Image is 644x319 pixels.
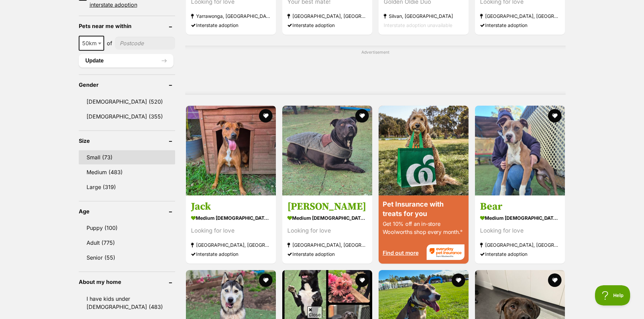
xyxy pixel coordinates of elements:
strong: Silvan, [GEOGRAPHIC_DATA] [384,11,463,21]
a: [DEMOGRAPHIC_DATA] (520) [79,95,175,109]
a: [DEMOGRAPHIC_DATA] (355) [79,109,175,124]
iframe: Help Scout Beacon - Open [595,285,630,305]
header: About my home [79,279,175,285]
strong: medium [DEMOGRAPHIC_DATA] Dog [287,213,367,223]
div: Looking for love [191,226,271,235]
strong: medium [DEMOGRAPHIC_DATA] Dog [191,213,271,223]
h3: Jack [191,200,271,213]
div: Interstate adoption [480,249,560,259]
div: Interstate adoption [287,21,367,30]
header: Pets near me within [79,23,175,29]
a: [PERSON_NAME] medium [DEMOGRAPHIC_DATA] Dog Looking for love [GEOGRAPHIC_DATA], [GEOGRAPHIC_DATA]... [282,195,372,264]
h3: [PERSON_NAME] [287,200,367,213]
button: favourite [355,109,369,123]
div: Interstate adoption [480,21,560,30]
div: Interstate adoption [191,21,271,30]
header: Gender [79,82,175,88]
button: favourite [259,273,272,287]
div: Looking for love [287,226,367,235]
button: favourite [259,109,272,123]
div: Looking for love [480,226,560,235]
img: Jack - Mixed breed Dog [186,106,276,195]
div: Interstate adoption [191,249,271,259]
a: Bear medium [DEMOGRAPHIC_DATA] Dog Looking for love [GEOGRAPHIC_DATA], [GEOGRAPHIC_DATA] Intersta... [475,195,565,264]
button: favourite [452,273,465,287]
header: Age [79,208,175,214]
a: Jack medium [DEMOGRAPHIC_DATA] Dog Looking for love [GEOGRAPHIC_DATA], [GEOGRAPHIC_DATA] Intersta... [186,195,276,264]
input: postcode [115,37,175,50]
h3: Bear [480,200,560,213]
strong: [GEOGRAPHIC_DATA], [GEOGRAPHIC_DATA] [480,11,560,21]
span: 50km [79,38,103,48]
span: 50km [79,36,104,51]
span: Close [307,306,322,318]
header: Size [79,138,175,144]
img: Shaun - American Staffordshire Terrier Dog [282,106,372,195]
div: Interstate adoption [287,249,367,259]
button: Update [79,54,173,68]
strong: [GEOGRAPHIC_DATA], [GEOGRAPHIC_DATA] [191,240,271,249]
a: Senior (55) [79,250,175,265]
a: Large (319) [79,180,175,194]
a: Adult (775) [79,236,175,250]
button: favourite [355,273,369,287]
strong: medium [DEMOGRAPHIC_DATA] Dog [480,213,560,223]
a: Small (73) [79,150,175,164]
strong: Yarrawonga, [GEOGRAPHIC_DATA] [191,11,271,21]
button: favourite [548,273,562,287]
strong: [GEOGRAPHIC_DATA], [GEOGRAPHIC_DATA] [287,11,367,21]
a: I have kids under [DEMOGRAPHIC_DATA] (483) [79,292,175,314]
strong: [GEOGRAPHIC_DATA], [GEOGRAPHIC_DATA] [287,240,367,249]
div: Advertisement [185,46,566,95]
span: of [107,39,112,47]
span: Interstate adoption unavailable [384,22,452,28]
strong: [GEOGRAPHIC_DATA], [GEOGRAPHIC_DATA] [480,240,560,249]
a: Puppy (100) [79,221,175,235]
img: Bear - American Staffordshire Terrier Dog [475,106,565,195]
button: favourite [548,109,562,123]
a: Medium (483) [79,165,175,179]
